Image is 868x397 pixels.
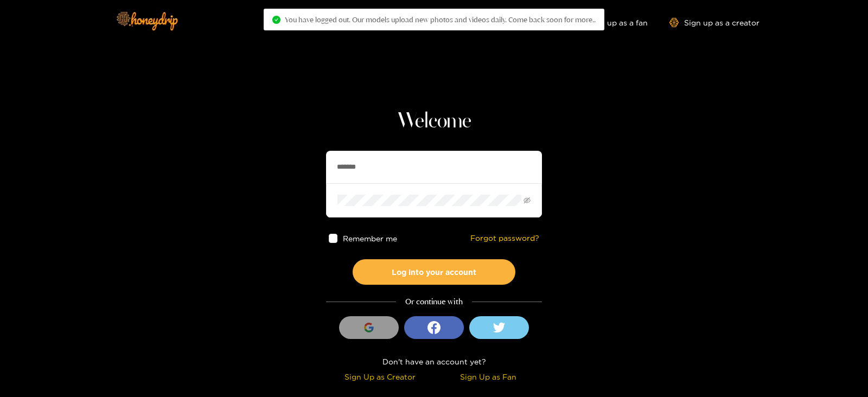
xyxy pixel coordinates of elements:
div: Don't have an account yet? [326,355,542,368]
span: Remember me [343,234,398,242]
span: check-circle [272,16,280,24]
div: Sign Up as Creator [329,370,431,383]
button: Log into your account [353,259,515,285]
h1: Welcome [326,108,542,135]
div: Sign Up as Fan [437,370,539,383]
span: eye-invisible [524,197,531,204]
a: Forgot password? [470,234,539,243]
span: You have logged out. Our models upload new photos and videos daily. Come back soon for more.. [285,15,596,24]
a: Sign up as a fan [573,18,648,27]
div: Or continue with [326,296,542,308]
a: Sign up as a creator [669,18,759,27]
